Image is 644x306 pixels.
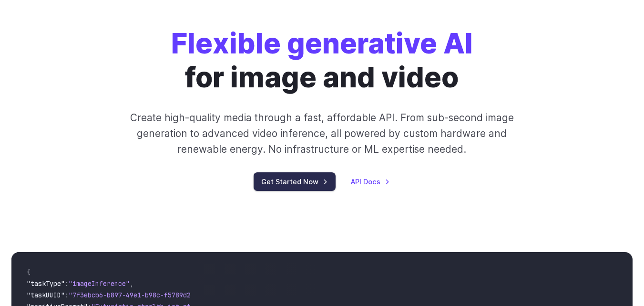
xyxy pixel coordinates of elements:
a: API Docs [351,176,390,187]
span: "taskUUID" [27,291,65,299]
span: "imageInference" [69,279,130,288]
strong: Flexible generative AI [171,26,473,60]
a: Get Started Now [254,172,336,191]
span: : [65,291,69,299]
h1: for image and video [171,27,473,95]
span: "taskType" [27,279,65,288]
span: , [130,279,133,288]
span: "7f3ebcb6-b897-49e1-b98c-f5789d2d40d7" [69,291,214,299]
span: : [65,279,69,288]
p: Create high-quality media through a fast, affordable API. From sub-second image generation to adv... [123,110,521,158]
span: { [27,268,31,276]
